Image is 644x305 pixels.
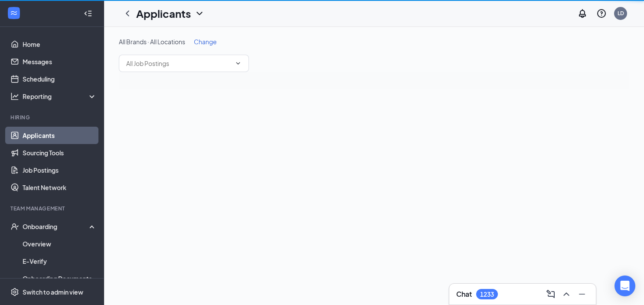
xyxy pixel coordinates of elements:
[23,144,97,161] a: Sourcing Tools
[596,8,607,19] svg: QuestionInfo
[544,287,558,301] button: ComposeMessage
[575,287,589,301] button: Minimize
[10,288,19,296] svg: Settings
[23,53,97,70] a: Messages
[480,291,494,298] div: 1233
[23,161,97,179] a: Job Postings
[577,289,587,299] svg: Minimize
[23,70,97,88] a: Scheduling
[136,6,191,21] h1: Applicants
[126,59,231,68] input: All Job Postings
[23,288,83,296] div: Switch to admin view
[561,289,572,299] svg: ChevronUp
[194,8,205,19] svg: ChevronDown
[23,127,97,144] a: Applicants
[119,38,185,46] span: All Brands · All Locations
[23,92,97,101] div: Reporting
[10,9,18,17] svg: WorkstreamLogo
[235,60,242,67] svg: ChevronDown
[615,275,635,296] div: Open Intercom Messenger
[10,92,19,101] svg: Analysis
[23,36,97,53] a: Home
[23,222,89,231] div: Onboarding
[10,222,19,231] svg: UserCheck
[456,289,472,299] h3: Chat
[23,253,97,270] a: E-Verify
[122,8,133,19] svg: ChevronLeft
[23,235,97,253] a: Overview
[618,10,624,17] div: LD
[10,205,95,212] div: Team Management
[23,179,97,196] a: Talent Network
[577,8,588,19] svg: Notifications
[559,287,573,301] button: ChevronUp
[546,289,556,299] svg: ComposeMessage
[84,9,92,18] svg: Collapse
[23,270,97,287] a: Onboarding Documents
[194,38,217,46] span: Change
[10,114,95,121] div: Hiring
